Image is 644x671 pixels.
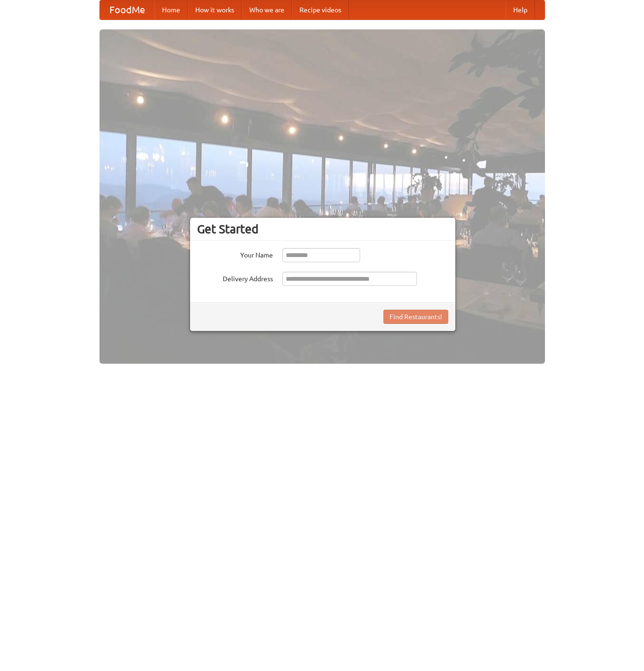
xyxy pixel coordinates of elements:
[506,0,535,19] a: Help
[154,0,188,19] a: Home
[100,0,154,19] a: FoodMe
[188,0,242,19] a: How it works
[292,0,349,19] a: Recipe videos
[197,272,273,284] label: Delivery Address
[383,310,448,324] button: Find Restaurants!
[197,222,448,236] h3: Get Started
[197,248,273,260] label: Your Name
[242,0,292,19] a: Who we are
